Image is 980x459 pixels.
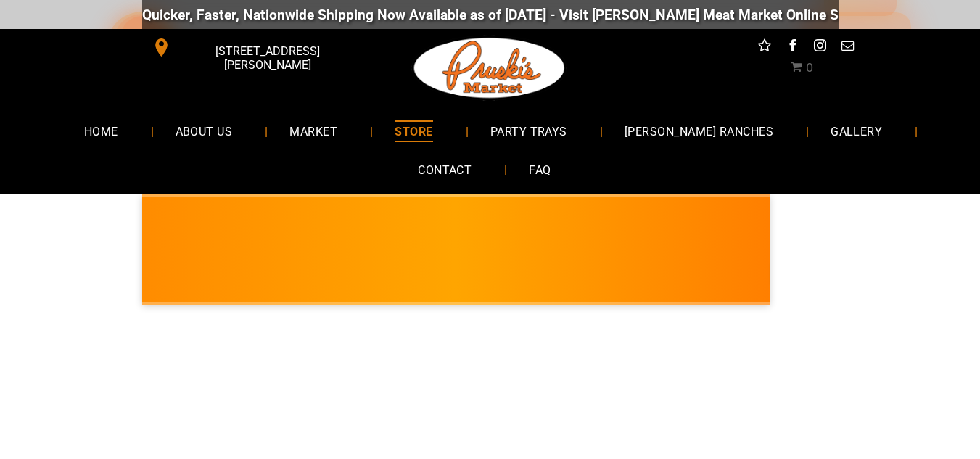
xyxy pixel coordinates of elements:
[806,61,813,75] span: 0
[411,29,568,107] img: Pruski-s+Market+HQ+Logo2-1920w.png
[755,36,774,59] a: Social network
[809,112,904,150] a: GALLERY
[810,36,829,59] a: instagram
[838,36,857,59] a: email
[142,36,364,59] a: [STREET_ADDRESS][PERSON_NAME]
[268,112,359,150] a: MARKET
[173,37,361,79] span: [STREET_ADDRESS][PERSON_NAME]
[396,151,493,189] a: CONTACT
[603,112,795,150] a: [PERSON_NAME] RANCHES
[783,36,802,59] a: facebook
[62,112,140,150] a: HOME
[373,112,454,150] a: STORE
[469,112,589,150] a: PARTY TRAYS
[507,151,572,189] a: FAQ
[154,112,255,150] a: ABOUT US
